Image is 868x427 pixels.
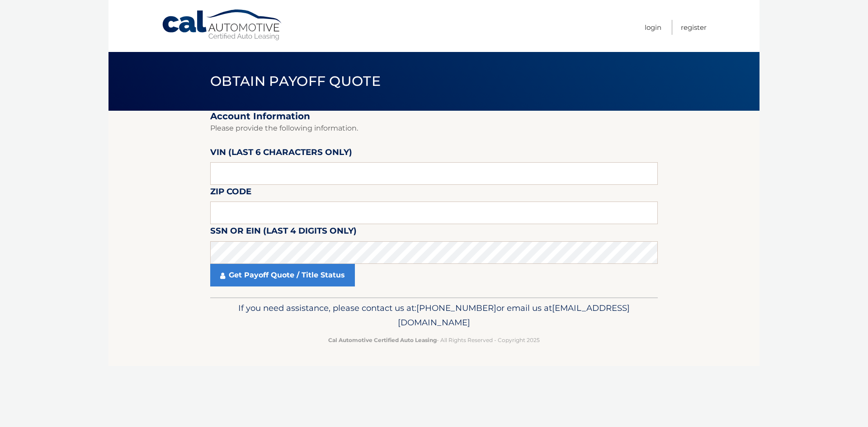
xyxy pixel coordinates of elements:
a: Register [681,20,707,35]
span: [PHONE_NUMBER] [416,303,496,313]
label: VIN (last 6 characters only) [210,145,352,162]
p: Please provide the following information. [210,122,658,135]
p: If you need assistance, please contact us at: or email us at [216,301,652,330]
a: Login [645,20,661,35]
label: SSN or EIN (last 4 digits only) [210,224,357,241]
a: Cal Automotive [161,9,283,41]
label: Zip Code [210,185,251,202]
h2: Account Information [210,111,658,122]
span: Obtain Payoff Quote [210,73,381,89]
a: Get Payoff Quote / Title Status [210,264,355,286]
strong: Cal Automotive Certified Auto Leasing [328,337,437,343]
p: - All Rights Reserved - Copyright 2025 [216,335,652,345]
